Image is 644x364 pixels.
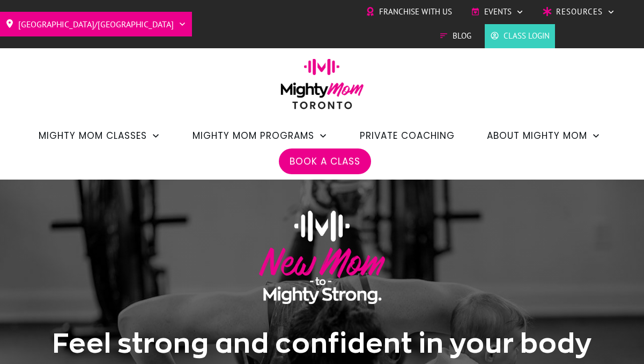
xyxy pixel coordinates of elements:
[543,4,615,20] a: Resources
[504,28,550,44] span: Class Login
[193,127,328,145] a: Mighty Mom Programs
[193,127,314,145] span: Mighty Mom Programs
[360,127,455,145] a: Private Coaching
[366,4,452,20] a: Franchise with Us
[487,127,587,145] span: About Mighty Mom
[484,4,512,20] span: Events
[18,16,174,33] span: [GEOGRAPHIC_DATA]/[GEOGRAPHIC_DATA]
[490,28,550,44] a: Class Login
[275,58,369,117] img: mightymom-logo-toronto
[487,127,601,145] a: About Mighty Mom
[453,28,471,44] span: Blog
[439,28,471,44] a: Blog
[471,4,524,20] a: Events
[259,211,385,304] img: New Mom to Mighty Strong
[39,127,160,145] a: Mighty Mom Classes
[290,152,360,170] a: Book a Class
[556,4,603,20] span: Resources
[379,4,452,20] span: Franchise with Us
[39,127,147,145] span: Mighty Mom Classes
[5,16,187,33] a: [GEOGRAPHIC_DATA]/[GEOGRAPHIC_DATA]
